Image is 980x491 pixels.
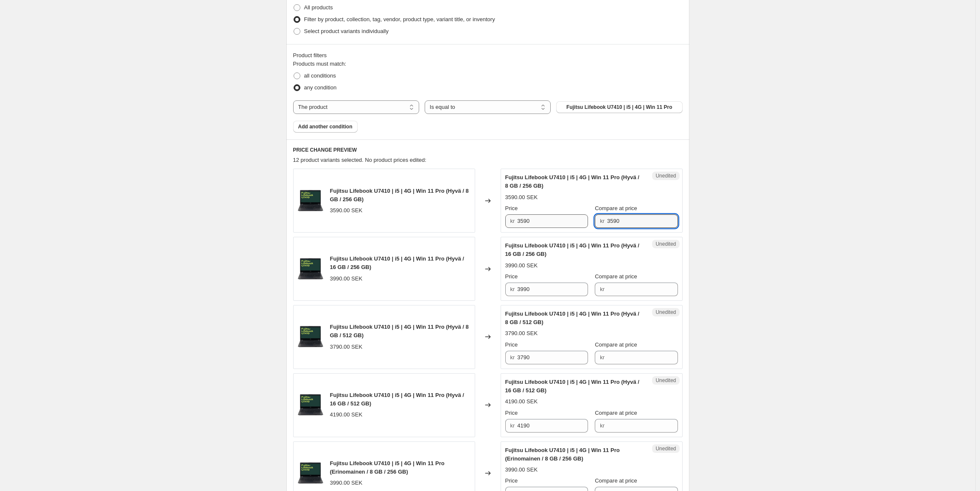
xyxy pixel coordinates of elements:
div: 3790.00 SEK [505,329,538,338]
span: Unedited [655,309,676,316]
span: Price [505,410,518,416]
button: Fujitsu Lifebook U7410 | i5 | 4G | Win 11 Pro [556,101,682,113]
h6: PRICE CHANGE PREVIEW [293,147,683,153]
div: 3990.00 SEK [505,261,538,270]
div: 3990.00 SEK [330,275,363,283]
span: Fujitsu Lifebook U7410 | i5 | 4G | Win 11 Pro (Hyvä / 8 GB / 512 GB) [330,324,469,338]
span: Add another condition [298,123,353,130]
span: any condition [304,84,337,91]
span: Fujitsu Lifebook U7410 | i5 | 4G | Win 11 Pro (Erinomainen / 8 GB / 256 GB) [505,447,620,462]
img: Fujitsu-Lifebook-U7410-0_80x.webp [298,460,323,486]
span: Price [505,205,518,211]
span: kr [600,354,605,361]
span: Price [505,477,518,484]
span: kr [510,422,515,429]
span: kr [510,354,515,361]
div: 3990.00 SEK [505,466,538,474]
div: 3790.00 SEK [330,343,363,351]
span: Fujitsu Lifebook U7410 | i5 | 4G | Win 11 Pro [566,104,672,111]
button: Add another condition [293,121,358,133]
div: 3590.00 SEK [330,206,363,215]
span: Fujitsu Lifebook U7410 | i5 | 4G | Win 11 Pro (Hyvä / 8 GB / 256 GB) [330,188,469,203]
img: Fujitsu-Lifebook-U7410-0_80x.webp [298,256,323,282]
div: 3590.00 SEK [505,193,538,202]
span: Fujitsu Lifebook U7410 | i5 | 4G | Win 11 Pro (Erinomainen / 8 GB / 256 GB) [330,460,445,475]
span: Price [505,273,518,280]
span: Fujitsu Lifebook U7410 | i5 | 4G | Win 11 Pro (Hyvä / 8 GB / 256 GB) [505,174,639,189]
span: Products must match: [293,61,347,67]
span: kr [600,286,605,292]
span: Unedited [655,241,676,247]
span: Fujitsu Lifebook U7410 | i5 | 4G | Win 11 Pro (Hyvä / 16 GB / 256 GB) [505,242,639,257]
span: Unedited [655,445,676,452]
span: Price [505,341,518,348]
div: 4190.00 SEK [330,411,363,419]
span: Unedited [655,377,676,384]
span: kr [600,422,605,429]
span: Compare at price [595,410,637,416]
span: Fujitsu Lifebook U7410 | i5 | 4G | Win 11 Pro (Hyvä / 16 GB / 512 GB) [505,379,639,394]
div: 4190.00 SEK [505,397,538,406]
span: Compare at price [595,477,637,484]
span: Unedited [655,172,676,179]
span: 12 product variants selected. No product prices edited: [293,157,426,163]
span: Fujitsu Lifebook U7410 | i5 | 4G | Win 11 Pro (Hyvä / 8 GB / 512 GB) [505,311,639,325]
span: Compare at price [595,273,637,280]
span: all conditions [304,72,336,79]
span: Fujitsu Lifebook U7410 | i5 | 4G | Win 11 Pro (Hyvä / 16 GB / 256 GB) [330,255,464,270]
span: All products [304,4,333,11]
span: Compare at price [595,341,637,348]
img: Fujitsu-Lifebook-U7410-0_80x.webp [298,188,323,214]
img: Fujitsu-Lifebook-U7410-0_80x.webp [298,392,323,418]
div: 3990.00 SEK [330,479,363,487]
span: Fujitsu Lifebook U7410 | i5 | 4G | Win 11 Pro (Hyvä / 16 GB / 512 GB) [330,392,464,407]
span: Filter by product, collection, tag, vendor, product type, variant title, or inventory [304,16,495,22]
span: kr [600,218,605,224]
div: Product filters [293,51,683,60]
span: kr [510,286,515,292]
img: Fujitsu-Lifebook-U7410-0_80x.webp [298,324,323,350]
span: Select product variants individually [304,28,389,34]
span: Compare at price [595,205,637,211]
span: kr [510,218,515,224]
